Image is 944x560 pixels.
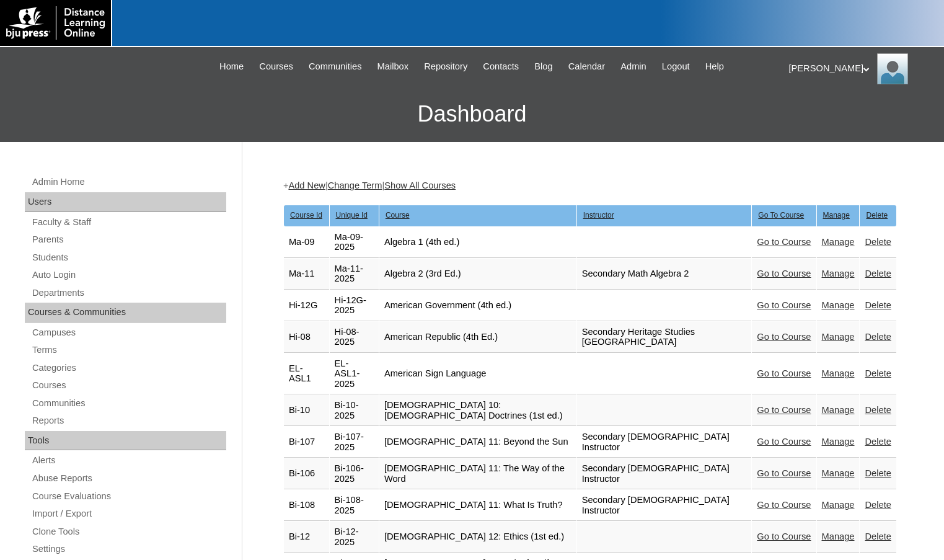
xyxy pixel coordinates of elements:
a: Contacts [477,60,525,74]
a: Repository [418,60,474,74]
td: American Government (4th ed.) [379,290,576,321]
a: Go to Course [757,500,811,510]
td: American Republic (4th Ed.) [379,322,576,353]
td: Hi-12G-2025 [330,290,379,321]
span: Logout [662,60,690,74]
td: Bi-108 [284,490,329,521]
td: Hi-12G [284,290,329,321]
td: Bi-107 [284,427,329,458]
a: Go to Course [757,468,811,478]
a: Admin [614,60,653,74]
td: Hi-08-2025 [330,322,379,353]
td: Secondary [DEMOGRAPHIC_DATA] Instructor [577,490,752,521]
u: Course [386,211,410,220]
a: Go to Course [757,405,811,415]
a: Manage [822,468,855,478]
u: Manage [823,211,850,220]
a: Reports [31,413,226,429]
a: Calendar [562,60,611,74]
a: Communities [31,396,226,411]
a: Go to Course [757,437,811,447]
a: Go to Course [757,531,811,541]
td: Bi-108-2025 [330,490,379,521]
div: Tools [25,431,226,451]
a: Go to Course [757,368,811,378]
td: EL-ASL1 [284,353,329,395]
td: Secondary Math Algebra 2 [577,259,752,290]
td: Ma-09 [284,227,329,258]
a: Home [213,60,250,74]
u: Instructor [583,211,614,220]
a: Clone Tools [31,524,226,540]
a: Import / Export [31,506,226,522]
u: Go To Course [758,211,804,220]
a: Go to Course [757,332,811,342]
a: Delete [865,405,891,415]
td: Ma-11 [284,259,329,290]
a: Add New [288,180,325,190]
u: Delete [866,211,888,220]
td: Secondary Heritage Studies [GEOGRAPHIC_DATA] [577,322,752,353]
td: [DEMOGRAPHIC_DATA] 11: The Way of the Word [379,458,576,489]
a: Auto Login [31,267,226,283]
a: Admin Home [31,174,226,190]
span: Home [219,60,244,74]
td: Bi-12-2025 [330,522,379,553]
span: Calendar [568,60,605,74]
a: Departments [31,285,226,301]
a: Manage [822,300,855,310]
a: Manage [822,368,855,378]
a: Delete [865,300,891,310]
a: Manage [822,269,855,278]
span: Admin [620,60,646,74]
a: Delete [865,468,891,478]
span: Communities [309,60,362,74]
a: Blog [528,60,558,74]
td: [DEMOGRAPHIC_DATA] 10: [DEMOGRAPHIC_DATA] Doctrines (1st ed.) [379,395,576,426]
a: Manage [822,237,855,247]
span: Repository [424,60,467,74]
td: Algebra 1 (4th ed.) [379,227,576,258]
a: Manage [822,500,855,510]
a: Abuse Reports [31,471,226,486]
a: Delete [865,531,891,541]
a: Courses [253,60,299,74]
a: Change Term [328,180,382,190]
span: Help [705,60,724,74]
a: Show All Courses [384,180,456,190]
td: Ma-11-2025 [330,259,379,290]
td: Bi-106-2025 [330,458,379,489]
div: + | | [283,179,897,192]
a: Logout [656,60,696,74]
span: Mailbox [377,60,409,74]
a: Communities [302,60,368,74]
img: Melanie Sevilla [877,53,908,84]
div: Courses & Communities [25,303,226,322]
a: Students [31,250,226,265]
a: Course Evaluations [31,489,226,504]
td: Bi-10-2025 [330,395,379,426]
td: Secondary [DEMOGRAPHIC_DATA] Instructor [577,458,752,489]
a: Settings [31,541,226,557]
a: Courses [31,378,226,393]
a: Parents [31,232,226,247]
td: Hi-08 [284,322,329,353]
u: Unique Id [336,211,368,220]
a: Mailbox [371,60,415,74]
td: [DEMOGRAPHIC_DATA] 11: Beyond the Sun [379,427,576,458]
td: American Sign Language [379,353,576,395]
h3: Dashboard [6,86,938,142]
u: Course Id [290,211,322,220]
span: Contacts [483,60,519,74]
td: Secondary [DEMOGRAPHIC_DATA] Instructor [577,427,752,458]
td: Ma-09-2025 [330,227,379,258]
td: Bi-106 [284,458,329,489]
a: Terms [31,342,226,358]
a: Categories [31,360,226,376]
a: Manage [822,405,855,415]
a: Delete [865,368,891,378]
span: Courses [259,60,293,74]
img: logo-white.png [6,6,105,40]
td: Bi-10 [284,395,329,426]
a: Delete [865,237,891,247]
